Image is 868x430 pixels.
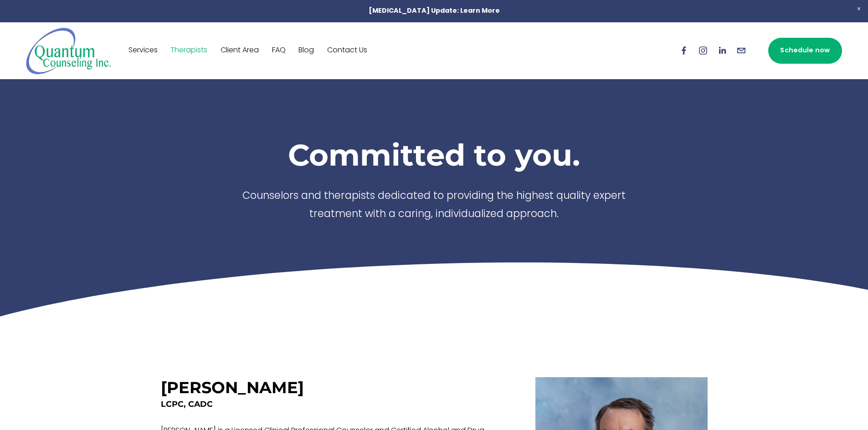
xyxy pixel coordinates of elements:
a: Contact Us [327,43,367,58]
a: Client Area [221,43,259,58]
a: Schedule now [768,38,842,64]
h3: [PERSON_NAME] [161,378,304,397]
p: Counselors and therapists dedicated to providing the highest quality expert treatment with a cari... [229,187,639,224]
a: Services [128,43,158,58]
a: LinkedIn [717,46,727,56]
h1: Committed to you. [229,137,639,173]
a: Blog [298,43,314,58]
a: Facebook [679,46,689,56]
a: Instagram [698,46,708,56]
a: Therapists [170,43,207,58]
h4: LCPC, CADC [161,399,497,410]
a: FAQ [272,43,286,58]
a: info@quantumcounselinginc.com [736,46,746,56]
img: Quantum Counseling Inc. | Change starts here. [26,27,111,75]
